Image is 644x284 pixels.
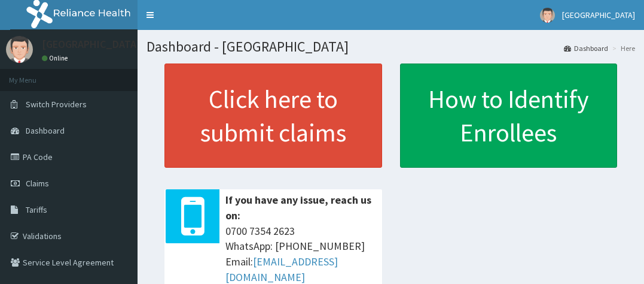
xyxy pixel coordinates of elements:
[42,39,141,50] p: [GEOGRAPHIC_DATA]
[540,8,555,23] img: User Image
[225,255,338,284] a: [EMAIL_ADDRESS][DOMAIN_NAME]
[164,64,382,168] a: Click here to submit claims
[26,178,49,189] span: Claims
[562,10,635,20] span: [GEOGRAPHIC_DATA]
[42,54,71,62] a: Online
[146,39,635,55] h1: Dashboard - [GEOGRAPHIC_DATA]
[26,204,47,215] span: Tariffs
[225,193,371,222] b: If you have any issue, reach us on:
[564,43,608,53] a: Dashboard
[400,64,618,168] a: How to Identify Enrollees
[609,43,635,53] li: Here
[26,99,87,110] span: Switch Providers
[6,36,33,63] img: User Image
[26,125,65,136] span: Dashboard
